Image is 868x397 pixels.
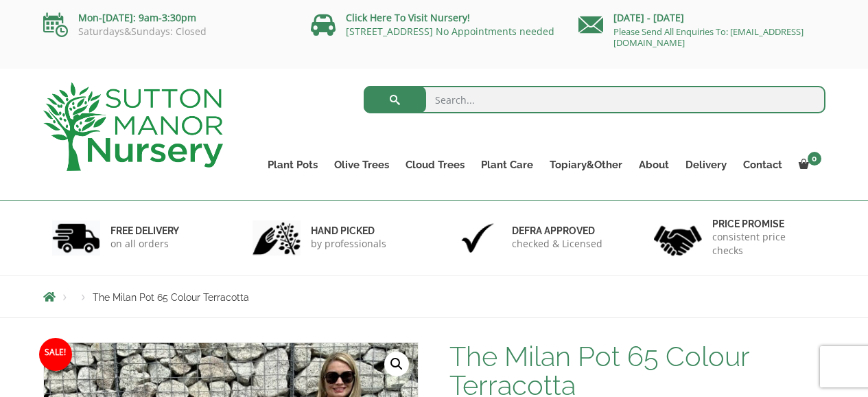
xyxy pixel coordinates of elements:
[454,220,502,256] img: 3.jpg
[397,155,473,174] a: Cloud Trees
[52,220,100,256] img: 1.jpg
[512,237,602,251] p: checked & Licensed
[110,237,179,251] p: on all orders
[311,237,386,251] p: by professionals
[541,155,631,174] a: Topiary&Other
[43,10,290,26] p: Mon-[DATE]: 9am-3:30pm
[790,155,825,174] a: 0
[110,225,179,237] h6: FREE DELIVERY
[384,352,409,376] a: View full-screen image gallery
[43,26,290,37] p: Saturdays&Sundays: Closed
[326,155,397,174] a: Olive Trees
[364,86,825,113] input: Search...
[473,155,541,174] a: Plant Care
[735,155,790,174] a: Contact
[93,292,249,303] span: The Milan Pot 65 Colour Terracotta
[578,10,825,26] p: [DATE] - [DATE]
[43,291,825,302] nav: Breadcrumbs
[712,230,817,258] p: consistent price checks
[613,25,804,49] a: Please Send All Enquiries To: [EMAIL_ADDRESS][DOMAIN_NAME]
[346,11,470,24] a: Click Here To Visit Nursery!
[43,82,223,171] img: logo
[311,225,386,237] h6: hand picked
[253,220,301,256] img: 2.jpg
[346,25,554,38] a: [STREET_ADDRESS] No Appointments needed
[259,155,326,174] a: Plant Pots
[39,338,72,371] span: Sale!
[512,225,602,237] h6: Defra approved
[808,152,821,166] span: 0
[654,217,702,259] img: 4.jpg
[712,218,817,230] h6: Price promise
[677,155,735,174] a: Delivery
[631,155,677,174] a: About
